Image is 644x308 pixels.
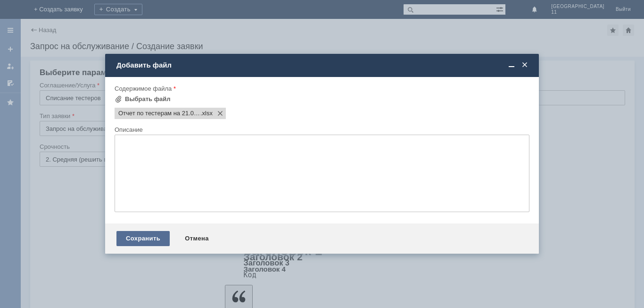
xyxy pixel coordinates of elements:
[125,95,171,103] div: Выбрать файл
[115,127,528,133] div: Описание
[118,110,200,117] span: Отчет по тестерам на 21.08,25 мбк 11 Брянск.xlsx
[4,4,138,11] div: мбк 11 Брянск. Списание тестеров
[200,110,213,117] span: Отчет по тестерам на 21.08,25 мбк 11 Брянск.xlsx
[115,86,528,92] div: Содержимое файла
[116,61,529,69] div: Добавить файл
[507,61,516,69] span: Свернуть (Ctrl + M)
[520,61,529,69] span: Закрыть
[4,11,138,26] div: СПК [PERSON_NAME] [PERSON_NAME]Б Прошу списать тестеры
